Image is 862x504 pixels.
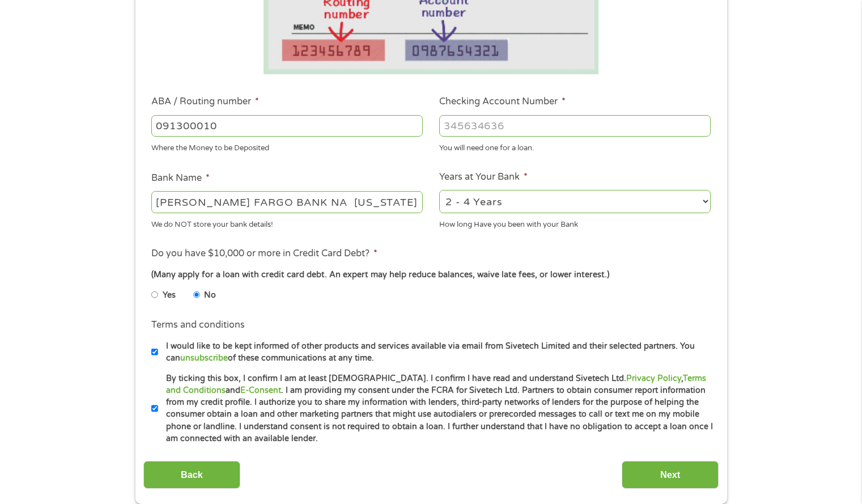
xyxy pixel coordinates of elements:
div: (Many apply for a loan with credit card debt. An expert may help reduce balances, waive late fees... [151,269,710,281]
input: Next [622,461,719,489]
label: ABA / Routing number [151,96,259,108]
label: Terms and conditions [151,319,245,331]
label: No [204,289,216,302]
label: By ticking this box, I confirm I am at least [DEMOGRAPHIC_DATA]. I confirm I have read and unders... [158,372,714,445]
input: Back [143,461,240,489]
label: Checking Account Number [439,96,566,108]
a: Privacy Policy [626,374,681,383]
div: Where the Money to be Deposited [151,139,423,154]
div: How long Have you been with your Bank [439,215,711,230]
a: unsubscribe [180,353,228,363]
label: Do you have $10,000 or more in Credit Card Debt? [151,248,377,260]
a: E-Consent [240,386,281,395]
label: I would like to be kept informed of other products and services available via email from Sivetech... [158,340,714,365]
label: Years at Your Bank [439,171,528,183]
div: You will need one for a loan. [439,139,711,154]
div: We do NOT store your bank details! [151,215,423,230]
a: Terms and Conditions [166,374,706,395]
label: Bank Name [151,172,210,184]
input: 263177916 [151,115,423,137]
label: Yes [163,289,176,302]
input: 345634636 [439,115,711,137]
